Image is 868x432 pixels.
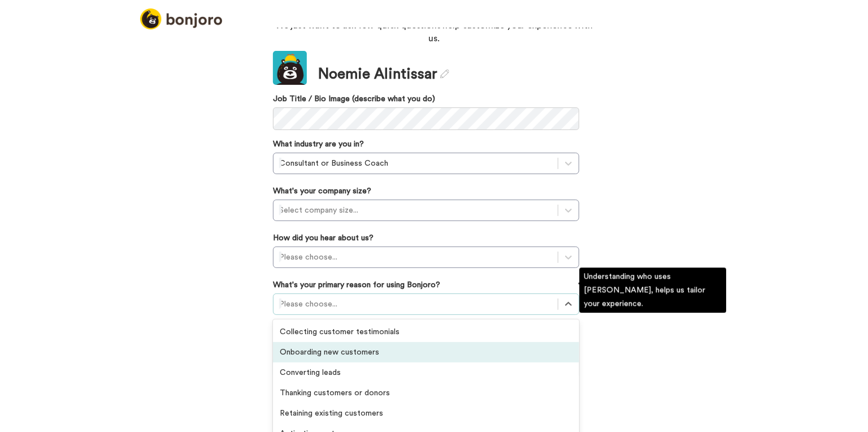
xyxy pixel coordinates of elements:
[273,139,364,150] label: What industry are you in?
[318,64,449,85] div: Noemie Alintissar
[273,403,579,424] div: Retaining existing customers
[579,267,726,313] div: Understanding who uses [PERSON_NAME], helps us tailor your experience.
[273,19,595,45] p: We just want to ask few quick questions help customize your experience with us.
[140,8,222,29] img: logo_full.png
[273,279,440,291] label: What's your primary reason for using Bonjoro?
[273,185,371,197] label: What's your company size?
[273,322,579,342] div: Collecting customer testimonials
[273,93,579,105] label: Job Title / Bio Image (describe what you do)
[273,232,374,244] label: How did you hear about us?
[273,383,579,403] div: Thanking customers or donors
[273,342,579,362] div: Onboarding new customers
[273,362,579,383] div: Converting leads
